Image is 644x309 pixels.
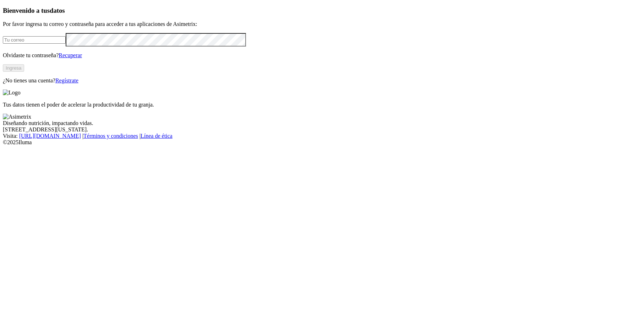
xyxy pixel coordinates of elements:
a: [URL][DOMAIN_NAME] [19,133,81,139]
p: Por favor ingresa tu correo y contraseña para acceder a tus aplicaciones de Asimetrix: [3,21,641,27]
p: Tus datos tienen el poder de acelerar la productividad de tu granja. [3,102,641,108]
p: ¿No tienes una cuenta? [3,77,641,84]
input: Tu correo [3,36,66,44]
a: Regístrate [55,77,78,83]
div: Diseñando nutrición, impactando vidas. [3,120,641,126]
h3: Bienvenido a tus [3,7,641,15]
a: Términos y condiciones [83,133,138,139]
a: Recuperar [59,52,82,58]
button: Ingresa [3,64,24,72]
p: Olvidaste tu contraseña? [3,52,641,59]
a: Línea de ética [141,133,173,139]
span: datos [50,7,65,14]
img: Asimetrix [3,114,31,120]
div: © 2025 Iluma [3,139,641,146]
div: [STREET_ADDRESS][US_STATE]. [3,126,641,133]
div: Visita : | | [3,133,641,139]
img: Logo [3,90,21,96]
